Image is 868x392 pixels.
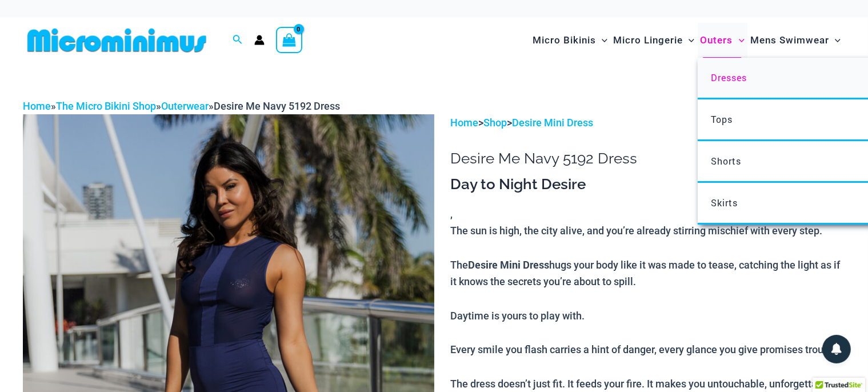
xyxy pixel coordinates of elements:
a: Account icon link [254,35,265,45]
span: Dresses [711,71,747,83]
span: Outers [701,26,733,55]
span: Micro Bikinis [533,26,596,55]
a: Shop [483,117,507,129]
span: Menu Toggle [596,26,607,55]
b: Desire Mini Dress [468,258,549,271]
a: Desire Mini Dress [512,117,593,129]
p: > > [450,114,845,131]
span: Skirts [711,197,738,209]
span: Desire Me Navy 5192 Dress [214,100,340,112]
span: Menu Toggle [683,26,694,55]
a: Micro LingerieMenu ToggleMenu Toggle [610,23,697,58]
a: Outerwear [161,100,209,112]
nav: Site Navigation [528,21,845,59]
span: Menu Toggle [829,26,841,55]
a: The Micro Bikini Shop [56,100,156,112]
a: Micro BikinisMenu ToggleMenu Toggle [530,23,610,58]
a: Search icon link [233,33,243,47]
span: » » » [23,100,340,112]
img: MM SHOP LOGO FLAT [23,27,211,53]
a: OutersMenu ToggleMenu Toggle [698,23,747,58]
a: Mens SwimwearMenu ToggleMenu Toggle [747,23,843,58]
span: Mens Swimwear [750,26,829,55]
a: Home [23,100,51,112]
span: Micro Lingerie [613,26,683,55]
span: Shorts [711,155,741,167]
span: Menu Toggle [733,26,745,55]
span: Tops [711,113,733,125]
a: Home [450,117,478,129]
h3: Day to Night Desire [450,175,845,194]
a: View Shopping Cart, empty [276,27,302,53]
h1: Desire Me Navy 5192 Dress [450,150,845,167]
